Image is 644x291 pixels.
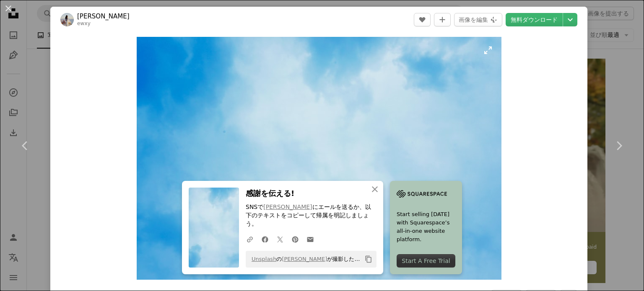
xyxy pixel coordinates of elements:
[246,203,377,228] p: SNSで にエールを送るか、以下のテキストをコピーして帰属を明記しましょう。
[397,188,447,200] img: file-1705255347840-230a6ab5bca9image
[252,256,276,262] a: Unsplash
[282,256,327,262] a: [PERSON_NAME]
[397,210,455,244] span: Start selling [DATE] with Squarespace’s all-in-one website platform.
[414,13,431,26] button: いいね！
[303,231,318,247] a: Eメールでシェアする
[137,37,501,280] button: この画像でズームインする
[454,13,502,26] button: 画像を編集
[247,252,361,266] span: の が撮影した写真
[506,13,563,26] a: 無料ダウンロード
[77,21,91,26] a: ewxy
[563,13,577,26] button: ダウンロードサイズを選択してください
[434,13,451,26] button: コレクションに追加する
[273,231,288,247] a: Twitterでシェアする
[137,37,501,280] img: 青い空と白い雲
[263,203,312,210] a: [PERSON_NAME]
[246,188,377,200] h3: 感謝を伝える!
[390,181,462,274] a: Start selling [DATE] with Squarespace’s all-in-one website platform.Start A Free Trial
[60,13,74,26] img: Xinyi Wenのプロフィールを見る
[77,12,130,21] a: [PERSON_NAME]
[257,231,273,247] a: Facebookでシェアする
[288,231,303,247] a: Pinterestでシェアする
[361,252,376,266] button: クリップボードにコピーする
[397,254,455,268] div: Start A Free Trial
[594,106,644,186] a: 次へ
